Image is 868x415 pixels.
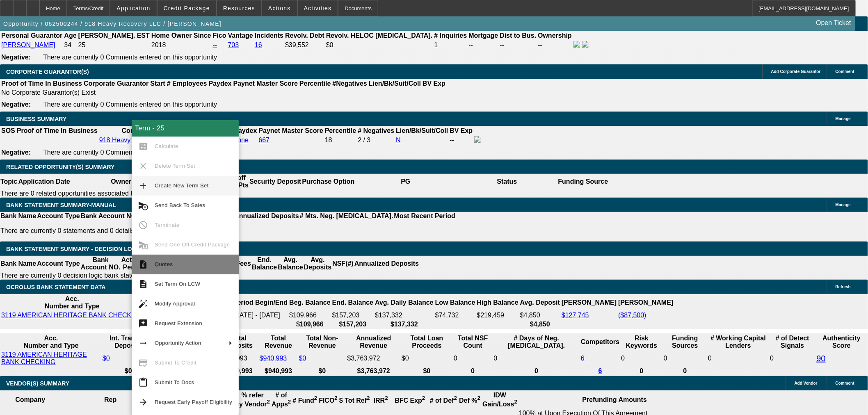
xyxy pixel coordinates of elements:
[277,256,303,271] th: Avg. Balance
[150,80,165,87] b: Start
[288,399,291,405] sup: 2
[259,137,270,144] a: 667
[771,69,821,74] span: Add Corporate Guarantor
[347,334,401,350] th: Annualized Revenue
[138,279,148,289] mat-icon: description
[836,381,854,385] span: Comment
[102,367,155,375] th: $0
[71,174,172,189] th: Owner
[233,80,298,87] b: Paynet Master Score
[259,127,323,134] b: Paynet Master Score
[102,334,155,350] th: Int. Transfer Deposits
[1,89,449,97] td: No Corporate Guarantor(s) Exist
[268,5,291,11] span: Actions
[299,355,306,362] a: $0
[299,212,394,220] th: # Mts. Neg. [MEDICAL_DATA].
[122,127,152,134] b: Company
[213,32,226,39] b: Fico
[558,174,609,189] th: Funding Source
[43,101,217,108] span: There are currently 0 Comments entered on this opportunity
[151,41,166,48] span: 2018
[289,295,331,310] th: Beg. Balance
[401,351,452,366] td: $0
[158,0,216,16] button: Credit Package
[299,334,346,350] th: Total Non-Revenue
[375,295,434,310] th: Avg. Daily Balance
[6,116,66,122] span: BUSINESS SUMMARY
[299,367,346,375] th: $0
[493,351,580,366] td: 0
[6,164,114,170] span: RELATED OPPORTUNITY(S) SUMMARY
[272,392,291,408] b: # of Apps
[236,256,251,271] th: Fees
[285,32,324,39] b: Revolv. Debt
[64,32,76,39] b: Age
[770,351,815,366] td: 0
[457,174,558,189] th: Status
[354,256,419,271] th: Annualized Deposits
[155,182,209,189] span: Create New Term Set
[103,355,110,362] a: $0
[99,137,174,144] a: 918 Heavy Recovery LLC
[6,380,69,387] span: VENDOR(S) SUMMARY
[293,397,318,404] b: # Fund
[138,299,148,309] mat-icon: auto_fix_high
[0,227,455,235] p: There are currently 0 statements and 0 details entered on this opportunity
[285,41,325,50] td: $39,552
[167,80,207,87] b: # Employees
[233,295,288,310] th: Period Begin/End
[453,367,492,375] th: 0
[500,32,537,39] b: Dist to Bus.
[304,5,332,11] span: Activities
[6,202,116,208] span: BANK STATEMENT SUMMARY-MANUAL
[394,212,456,220] th: Most Recent Period
[151,32,211,39] b: Home Owner Since
[219,367,258,375] th: $940,993
[621,334,662,350] th: Risk Keywords
[6,68,89,75] span: CORPORATE GUARANTOR(S)
[358,137,394,144] div: 2 / 3
[234,127,257,134] b: Paydex
[6,284,105,290] span: OCROLUS BANK STATEMENT DATA
[235,392,270,408] b: % refer by Vendor
[1,351,87,365] a: 3119 AMERICAN HERITAGE BANK CHECKING
[138,338,148,348] mat-icon: arrow_right_alt
[259,334,298,350] th: Total Revenue
[333,80,368,87] b: #Negatives
[335,395,338,401] sup: 2
[836,203,851,207] span: Manage
[255,41,262,48] a: 16
[385,395,388,401] sup: 2
[795,381,818,385] span: Add Vendor
[453,351,492,366] td: 0
[78,41,150,50] td: 25
[477,311,519,319] td: $219,459
[561,295,617,310] th: [PERSON_NAME]
[155,399,232,405] span: Request Early Payoff Eligibility
[816,334,867,350] th: Authenticity Score
[434,32,467,39] b: # Inquiries
[435,311,476,319] td: $74,732
[84,80,148,87] b: Corporate Guarantor
[520,320,560,328] th: $4,850
[18,174,70,189] th: Application Date
[299,80,331,87] b: Percentile
[581,355,585,362] a: 6
[663,334,707,350] th: Funding Sources
[537,41,572,50] td: --
[228,41,239,48] a: 703
[132,120,239,137] div: Term - 25
[1,32,62,39] b: Personal Guarantor
[110,0,156,16] button: Application
[228,32,253,39] b: Vantage
[43,54,217,61] span: There are currently 0 Comments entered on this opportunity
[289,320,331,328] th: $109,966
[1,295,144,310] th: Acc. Number and Type
[234,212,299,220] th: Annualized Deposits
[469,32,498,39] b: Mortgage
[155,202,205,208] span: Send Back To Sales
[375,320,434,328] th: $137,332
[1,312,143,319] a: 3119 AMERICAN HERITAGE BANK CHECKING
[155,379,194,385] span: Submit To Docs
[116,5,150,11] span: Application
